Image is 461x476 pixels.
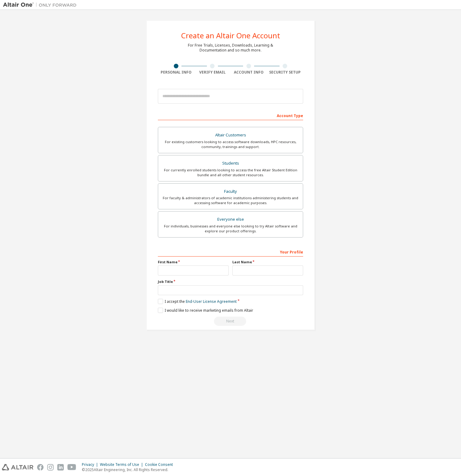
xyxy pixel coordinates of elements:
[181,32,280,39] div: Create an Altair One Account
[158,279,303,284] label: Job Title
[162,168,299,177] div: For currently enrolled students looking to access the free Altair Student Edition bundle and all ...
[158,110,303,120] div: Account Type
[67,464,76,470] img: youtube.svg
[2,464,33,470] img: altair_logo.svg
[232,260,303,265] label: Last Name
[100,462,145,467] div: Website Terms of Use
[158,70,194,75] div: Personal Info
[162,139,299,149] div: For existing customers looking to access software downloads, HPC resources, community, trainings ...
[158,308,253,313] label: I would like to receive marketing emails from Altair
[230,70,267,75] div: Account Info
[158,299,237,304] label: I accept the
[162,215,299,224] div: Everyone else
[3,2,80,8] img: Altair One
[158,317,303,326] div: Read and acccept EULA to continue
[37,464,44,470] img: facebook.svg
[162,224,299,234] div: For individuals, businesses and everyone else looking to try Altair software and explore our prod...
[57,464,64,470] img: linkedin.svg
[162,187,299,196] div: Faculty
[194,70,231,75] div: Verify Email
[82,467,177,472] p: © 2025 Altair Engineering, Inc. All Rights Reserved.
[188,43,273,53] div: For Free Trials, Licenses, Downloads, Learning & Documentation and so much more.
[162,159,299,168] div: Students
[47,464,54,470] img: instagram.svg
[145,462,177,467] div: Cookie Consent
[82,462,100,467] div: Privacy
[162,131,299,139] div: Altair Customers
[162,196,299,205] div: For faculty & administrators of academic institutions administering students and accessing softwa...
[186,299,237,304] a: End-User License Agreement
[158,260,229,265] label: First Name
[267,70,303,75] div: Security Setup
[158,247,303,257] div: Your Profile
